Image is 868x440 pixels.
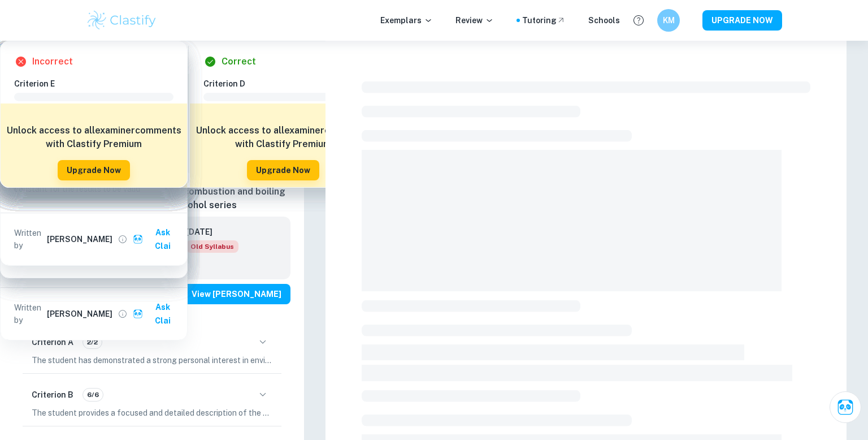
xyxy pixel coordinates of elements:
[203,77,372,90] h6: Criterion D
[32,407,272,419] p: The student provides a focused and detailed description of the main topic, which is to explore th...
[47,308,112,320] h6: [PERSON_NAME]
[6,124,181,151] h6: Unlock access to all examiner comments with Clastify Premium
[522,14,566,27] a: Tutoring
[186,226,229,238] h6: [DATE]
[186,240,238,253] span: Old Syllabus
[131,297,183,331] button: Ask Clai
[830,391,861,423] button: Ask Clai
[133,309,144,320] img: clai.svg
[380,14,433,27] p: Exemplars
[32,55,73,68] h6: Incorrect
[86,9,158,32] img: Clastify logo
[455,14,494,27] p: Review
[133,234,144,245] img: clai.svg
[183,284,290,304] button: View [PERSON_NAME]
[186,240,238,253] div: Starting from the May 2025 session, the Chemistry IA requirements have changed. It's OK to refer ...
[702,10,782,31] button: UPGRADE NOW
[47,233,112,245] h6: [PERSON_NAME]
[32,389,73,401] h6: Criterion B
[247,160,319,180] button: Upgrade Now
[115,231,131,247] button: View full profile
[657,9,680,32] button: KM
[14,77,183,90] h6: Criterion E
[32,354,272,366] p: The student has demonstrated a strong personal interest in environmental issues and has justified...
[662,14,675,27] h6: KM
[629,11,648,30] button: Help and Feedback
[32,336,73,348] h6: Criterion A
[222,55,256,68] h6: Correct
[58,160,130,180] button: Upgrade Now
[83,390,103,400] span: 6/6
[196,124,371,151] h6: Unlock access to all examiner comments with Clastify Premium
[588,14,620,27] a: Schools
[14,301,45,326] p: Written by
[115,306,131,322] button: View full profile
[131,222,183,256] button: Ask Clai
[83,337,102,347] span: 2/2
[14,227,45,252] p: Written by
